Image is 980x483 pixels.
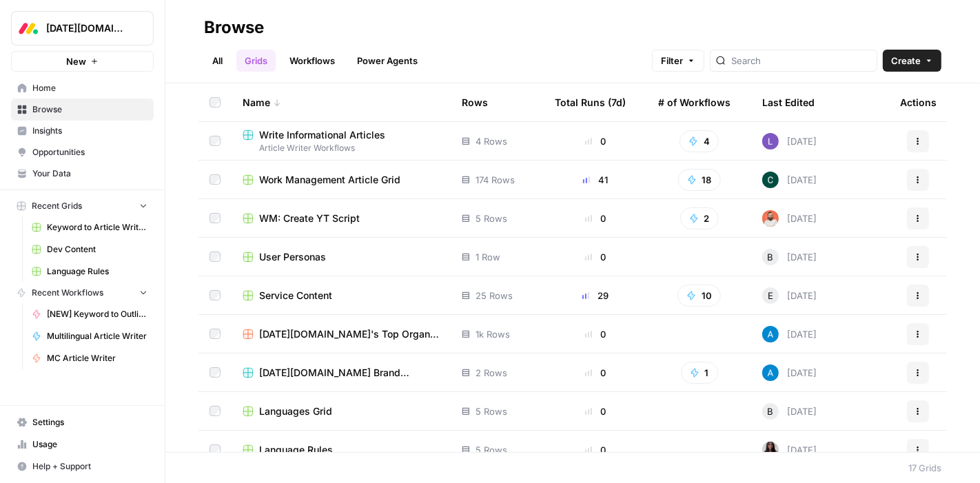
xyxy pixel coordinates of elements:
[243,142,440,154] span: Article Writer Workflows
[11,77,154,99] a: Home
[32,125,147,137] span: Insights
[762,442,817,458] div: [DATE]
[47,308,147,320] span: [NEW] Keyword to Outline
[25,216,154,238] a: Keyword to Article Writer Grid
[883,50,941,72] button: Create
[259,128,385,142] span: Write Informational Articles
[555,404,636,418] div: 0
[259,212,360,225] span: WM: Create YT Script
[658,83,731,121] div: # of Workflows
[555,443,636,457] div: 0
[731,54,871,68] input: Search
[762,83,815,121] div: Last Edited
[243,212,440,225] a: WM: Create YT Script
[47,243,147,256] span: Dev Content
[678,169,721,191] button: 18
[11,141,154,163] a: Opportunities
[32,416,147,429] span: Settings
[259,327,440,341] span: [DATE][DOMAIN_NAME]'s Top Organic Pages
[25,303,154,325] a: [NEW] Keyword to Outline
[66,54,86,68] span: New
[243,366,440,380] a: [DATE][DOMAIN_NAME] Brand Mentions Analyzer
[47,352,147,364] span: MC Article Writer
[762,326,779,342] img: o3cqybgnmipr355j8nz4zpq1mc6x
[259,366,440,380] span: [DATE][DOMAIN_NAME] Brand Mentions Analyzer
[243,443,440,457] a: Language Rules
[32,167,147,180] span: Your Data
[476,366,507,380] span: 2 Rows
[243,128,440,154] a: Write Informational ArticlesArticle Writer Workflows
[762,442,779,458] img: rox323kbkgutb4wcij4krxobkpon
[25,238,154,260] a: Dev Content
[762,210,779,227] img: ui9db3zf480wl5f9in06l3n7q51r
[555,83,626,121] div: Total Runs (7d)
[762,172,779,188] img: vwv6frqzyjkvcnqomnnxlvzyyij2
[555,289,636,302] div: 29
[11,433,154,455] a: Usage
[681,362,718,384] button: 1
[680,207,719,229] button: 2
[32,82,147,94] span: Home
[476,443,507,457] span: 5 Rows
[762,287,817,304] div: [DATE]
[25,260,154,282] a: Language Rules
[349,50,426,72] a: Power Agents
[476,173,515,187] span: 174 Rows
[32,287,103,299] span: Recent Workflows
[11,411,154,433] a: Settings
[16,16,41,41] img: Monday.com Logo
[32,146,147,158] span: Opportunities
[11,455,154,477] button: Help + Support
[768,404,774,418] span: B
[677,285,721,307] button: 10
[47,330,147,342] span: Multilingual Article Writer
[11,196,154,216] button: Recent Grids
[11,51,154,72] button: New
[243,404,440,418] a: Languages Grid
[32,438,147,451] span: Usage
[47,265,147,278] span: Language Rules
[652,50,704,72] button: Filter
[243,289,440,302] a: Service Content
[680,130,719,152] button: 4
[476,289,513,302] span: 25 Rows
[204,17,264,39] div: Browse
[25,325,154,347] a: Multilingual Article Writer
[259,289,332,302] span: Service Content
[762,210,817,227] div: [DATE]
[762,249,817,265] div: [DATE]
[11,163,154,185] a: Your Data
[462,83,488,121] div: Rows
[25,347,154,369] a: MC Article Writer
[259,404,332,418] span: Languages Grid
[476,212,507,225] span: 5 Rows
[243,250,440,264] a: User Personas
[11,99,154,121] a: Browse
[476,250,500,264] span: 1 Row
[476,327,510,341] span: 1k Rows
[555,212,636,225] div: 0
[32,460,147,473] span: Help + Support
[762,133,817,150] div: [DATE]
[243,83,440,121] div: Name
[476,404,507,418] span: 5 Rows
[555,250,636,264] div: 0
[243,173,440,187] a: Work Management Article Grid
[762,326,817,342] div: [DATE]
[46,21,130,35] span: [DATE][DOMAIN_NAME]
[555,366,636,380] div: 0
[768,289,773,302] span: E
[11,282,154,303] button: Recent Workflows
[259,250,326,264] span: User Personas
[32,200,82,212] span: Recent Grids
[476,134,507,148] span: 4 Rows
[204,50,231,72] a: All
[661,54,683,68] span: Filter
[259,443,333,457] span: Language Rules
[259,173,400,187] span: Work Management Article Grid
[762,133,779,150] img: rn7sh892ioif0lo51687sih9ndqw
[891,54,921,68] span: Create
[32,103,147,116] span: Browse
[900,83,937,121] div: Actions
[762,364,779,381] img: o3cqybgnmipr355j8nz4zpq1mc6x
